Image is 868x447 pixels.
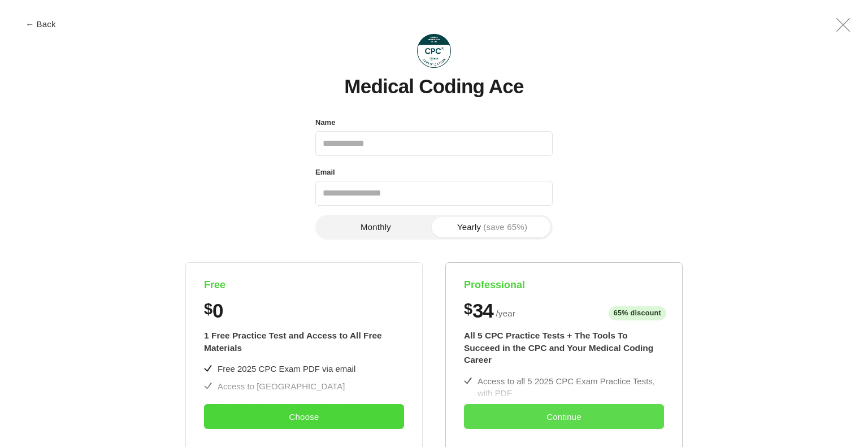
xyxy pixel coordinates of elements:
label: Email [315,165,335,180]
div: Free 2025 CPC Exam PDF via email [218,363,355,375]
h4: Professional [464,279,664,292]
button: ← Back [18,20,63,28]
h4: Free [204,279,404,292]
h1: Medical Coding Ace [344,76,523,98]
span: $ [464,301,472,318]
div: All 5 CPC Practice Tests + The Tools To Succeed in the CPC and Your Medical Coding Career [464,329,664,366]
input: Email [315,181,553,206]
span: ← [25,20,34,28]
span: 0 [212,301,223,320]
button: Yearly(save 65%) [434,217,550,237]
span: 65% discount [609,306,666,320]
div: 1 Free Practice Test and Access to All Free Materials [204,329,404,354]
img: Medical Coding Ace [417,34,451,68]
span: / year [496,307,515,320]
span: 34 [472,301,493,320]
label: Name [315,115,335,130]
button: Continue [464,404,664,429]
span: $ [204,301,212,318]
button: Monthly [318,217,434,237]
button: Choose [204,404,404,429]
input: Name [315,131,553,156]
span: (save 65%) [483,223,527,231]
